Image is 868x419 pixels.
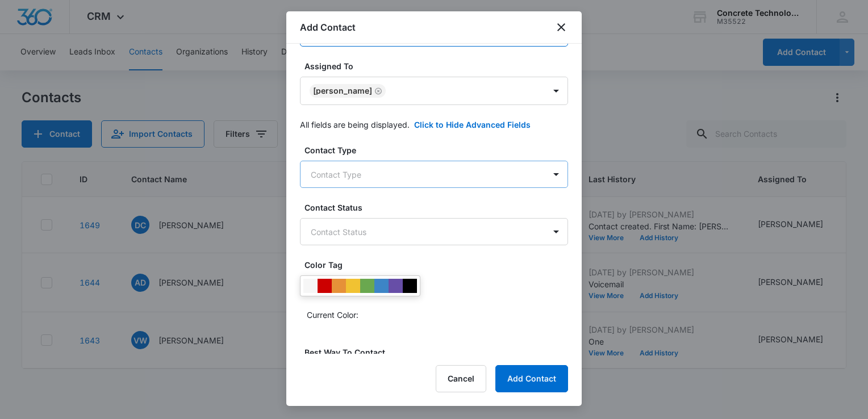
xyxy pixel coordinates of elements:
button: Cancel [436,365,486,392]
p: Current Color: [307,309,358,321]
div: [PERSON_NAME] [313,87,372,95]
div: #F6F6F6 [303,279,318,293]
div: Remove Larry Cutsinger [372,87,382,95]
div: #674ea7 [389,279,403,293]
label: Assigned To [304,60,573,72]
button: close [554,20,568,34]
div: #6aa84f [360,279,374,293]
div: #3d85c6 [374,279,389,293]
button: Click to Hide Advanced Fields [414,119,531,131]
div: #f1c232 [346,279,360,293]
label: Best Way To Contact [304,346,573,358]
label: Contact Type [304,144,573,156]
div: #CC0000 [318,279,332,293]
label: Contact Status [304,202,573,213]
button: Add Contact [495,365,568,392]
h1: Add Contact [300,20,356,34]
div: #000000 [403,279,417,293]
p: All fields are being displayed. [300,119,410,131]
label: Color Tag [304,259,573,271]
div: #e69138 [332,279,346,293]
